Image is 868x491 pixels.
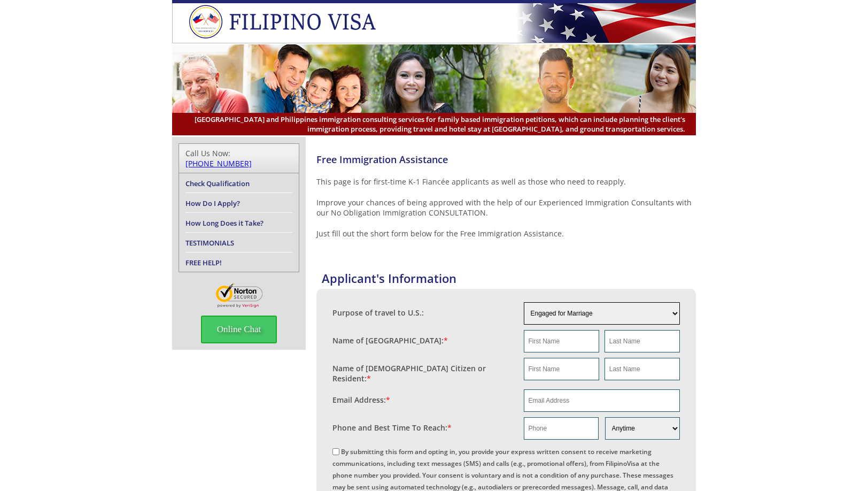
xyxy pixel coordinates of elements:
p: This page is for first-time K-1 Fiancée applicants as well as those who need to reapply. [316,177,696,187]
span: Online Chat [201,316,277,343]
select: Phone and Best Reach Time are required. [605,417,680,440]
a: How Do I Apply? [185,198,240,208]
input: Email Address [524,389,680,412]
label: Name of [DEMOGRAPHIC_DATA] Citizen or Resident: [332,363,513,383]
div: Call Us Now: [185,148,292,168]
input: First Name [524,330,599,352]
a: FREE HELP! [185,258,222,267]
h4: Applicant's Information [322,270,696,286]
input: Last Name [604,358,680,380]
a: [PHONE_NUMBER] [185,158,252,168]
a: How Long Does it Take? [185,218,263,228]
input: Last Name [604,330,680,352]
label: Name of [GEOGRAPHIC_DATA]: [332,335,448,346]
a: TESTIMONIALS [185,238,234,248]
label: Phone and Best Time To Reach: [332,423,452,433]
label: Email Address: [332,395,390,405]
input: By submitting this form and opting in, you provide your express written consent to receive market... [332,448,339,455]
h4: Free Immigration Assistance [316,153,696,166]
label: Purpose of travel to U.S.: [332,308,424,318]
a: Check Qualification [185,179,250,188]
input: Phone [524,417,599,440]
p: Just fill out the short form below for the Free Immigration Assistance. [316,228,696,239]
span: [GEOGRAPHIC_DATA] and Philippines immigration consulting services for family based immigration pe... [183,114,685,134]
p: Improve your chances of being approved with the help of our Experienced Immigration Consultants w... [316,197,696,218]
input: First Name [524,358,599,380]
